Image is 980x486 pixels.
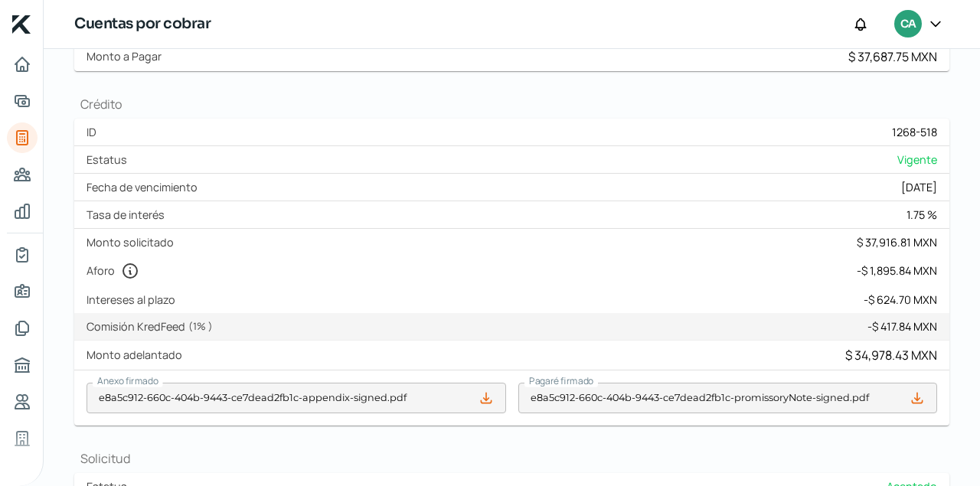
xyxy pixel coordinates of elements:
[848,48,937,65] div: $ 37,687.75 MXN
[7,276,38,307] a: Información general
[900,15,916,34] span: CA
[7,49,38,80] a: Inicio
[87,347,188,362] label: Monto adelantado
[845,347,937,364] div: $ 34,978.43 MXN
[529,374,593,387] span: Pagaré firmado
[87,262,145,280] label: Aforo
[7,159,38,190] a: Pago a proveedores
[906,207,937,222] div: 1.75 %
[7,240,38,270] a: Mi contrato
[897,152,937,167] span: Vigente
[7,350,38,380] a: Buró de crédito
[892,125,937,139] div: 1268-518
[74,13,211,35] h1: Cuentas por cobrar
[7,122,38,153] a: Tus créditos
[188,319,213,333] span: ( 1 % )
[7,86,38,116] a: Adelantar facturas
[87,235,180,250] label: Monto solicitado
[87,152,133,167] label: Estatus
[97,374,158,387] span: Anexo firmado
[864,292,937,307] div: - $ 624.70 MXN
[7,387,38,417] a: Referencias
[7,196,38,227] a: Mis finanzas
[87,49,168,64] label: Monto a Pagar
[87,292,181,307] label: Intereses al plazo
[74,450,949,467] h1: Solicitud
[87,319,219,334] label: Comisión KredFeed
[74,96,949,113] h1: Crédito
[901,180,937,194] div: [DATE]
[857,235,937,250] div: $ 37,916.81 MXN
[7,313,38,344] a: Documentos
[857,263,937,278] div: - $ 1,895.84 MXN
[867,319,937,334] div: - $ 417.84 MXN
[87,180,204,194] label: Fecha de vencimiento
[7,423,38,454] a: Industria
[87,125,103,139] label: ID
[87,207,171,222] label: Tasa de interés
